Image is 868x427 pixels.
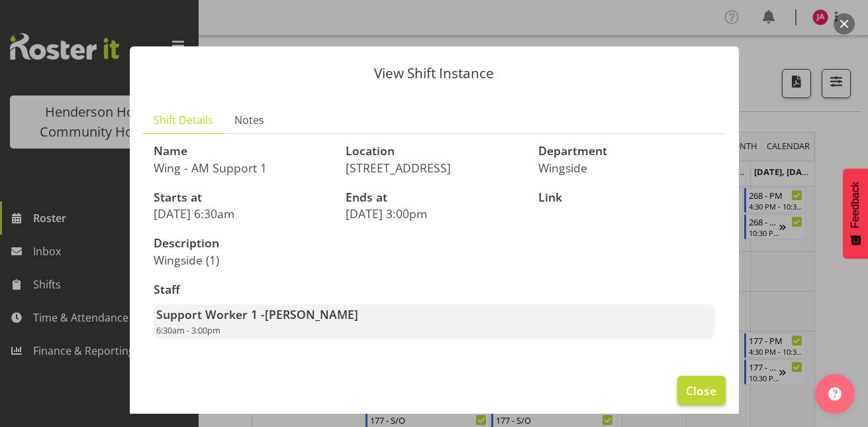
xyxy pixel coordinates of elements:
[143,66,726,80] p: View Shift Instance
[346,160,522,175] p: [STREET_ADDRESS]
[154,145,330,158] h3: Name
[346,145,522,158] h3: Location
[538,191,715,204] h3: Link
[828,387,842,400] img: help-xxl-2.png
[154,253,426,267] p: Wingside (1)
[849,182,861,228] span: Feedback
[234,112,264,128] span: Notes
[154,237,426,250] h3: Description
[677,376,725,405] button: Close
[156,324,220,336] span: 6:30am - 3:00pm
[154,160,330,175] p: Wing - AM Support 1
[154,206,330,221] p: [DATE] 6:30am
[154,112,213,128] span: Shift Details
[154,191,330,204] h3: Starts at
[346,206,522,221] p: [DATE] 3:00pm
[154,283,715,296] h3: Staff
[686,382,716,399] span: Close
[538,160,715,175] p: Wingside
[265,306,358,322] span: [PERSON_NAME]
[156,306,358,322] strong: Support Worker 1 -
[843,168,868,259] button: Feedback - Show survey
[538,145,715,158] h3: Department
[346,191,522,204] h3: Ends at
